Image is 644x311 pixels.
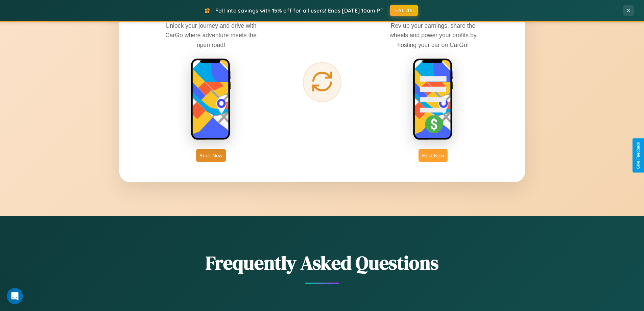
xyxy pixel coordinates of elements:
img: rent phone [191,58,231,141]
span: Fall into savings with 15% off for all users! Ends [DATE] 10am PT. [215,7,385,14]
p: Rev up your earnings, share the wheels and power your profits by hosting your car on CarGo! [382,21,484,49]
p: Unlock your journey and drive with CarGo where adventure meets the open road! [160,21,262,49]
h2: Frequently Asked Questions [119,250,525,276]
button: FALL15 [390,5,418,16]
img: host phone [413,58,453,141]
button: Host Now [419,149,447,162]
div: Give Feedback [636,142,641,169]
button: Book Now [196,149,226,162]
iframe: Intercom live chat [7,288,23,304]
